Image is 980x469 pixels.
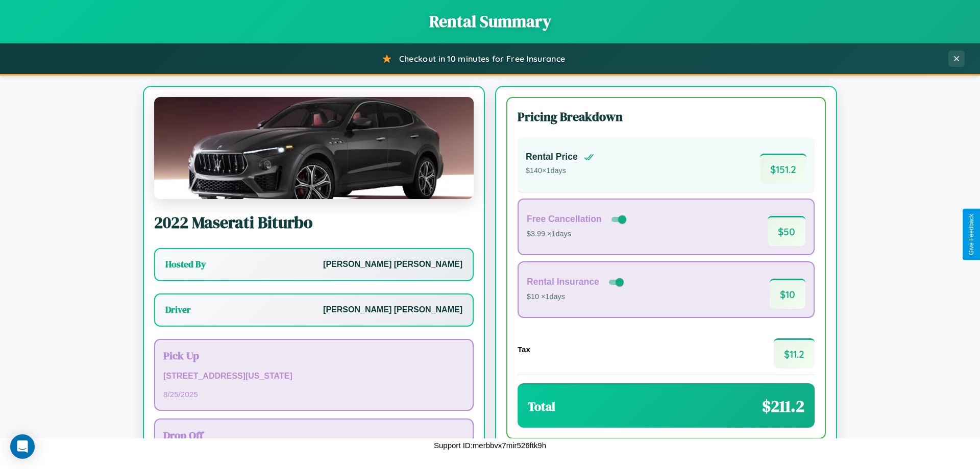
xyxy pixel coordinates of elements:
span: $ 50 [768,216,805,246]
div: Open Intercom Messenger [10,434,35,459]
span: $ 211.2 [762,395,804,417]
p: $10 × 1 days [527,290,626,304]
h1: Rental Summary [10,10,970,33]
h4: Free Cancellation [527,214,602,225]
span: $ 11.2 [774,338,815,368]
span: $ 10 [770,279,805,309]
h2: 2022 Maserati Biturbo [154,211,474,234]
img: Maserati Biturbo [154,97,474,199]
h3: Drop Off [163,428,464,442]
span: Checkout in 10 minutes for Free Insurance [399,54,565,64]
p: 8 / 25 / 2025 [163,387,464,401]
h4: Tax [518,345,530,354]
span: $ 151.2 [760,154,806,184]
h4: Rental Insurance [527,277,599,287]
p: $ 140 × 1 days [526,164,594,178]
h3: Pick Up [163,348,464,363]
h3: Driver [165,304,191,316]
h4: Rental Price [526,152,578,162]
p: [PERSON_NAME] [PERSON_NAME] [323,303,462,317]
p: Support ID: merbbvx7mir526ftk9h [434,438,546,452]
h3: Pricing Breakdown [518,108,815,125]
h3: Hosted By [165,258,206,270]
p: [STREET_ADDRESS][US_STATE] [163,369,464,384]
h3: Total [528,398,555,415]
p: [PERSON_NAME] [PERSON_NAME] [323,257,462,272]
p: $3.99 × 1 days [527,228,628,241]
div: Give Feedback [968,214,975,255]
